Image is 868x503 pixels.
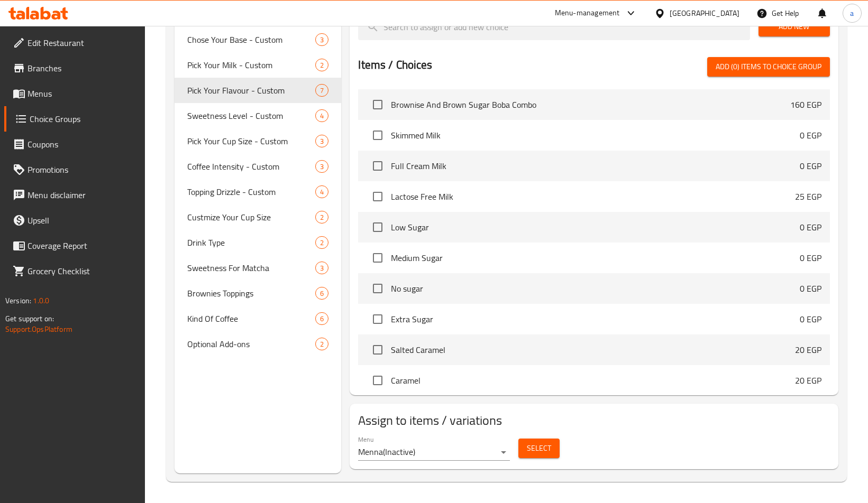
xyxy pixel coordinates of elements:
span: No sugar [391,282,800,295]
span: 1.0.0 [33,294,49,308]
p: 0 EGP [800,251,821,264]
span: Select choice [367,155,389,177]
span: Sweetness Level - Custom [187,109,316,122]
span: Full Cream Milk [391,160,800,172]
div: Choices [315,211,328,223]
button: Add New [759,17,830,36]
div: Choices [315,59,328,71]
span: Kind Of Coffee [187,312,316,325]
span: 4 [316,187,328,197]
input: search [358,13,750,40]
p: 25 EGP [795,190,821,203]
div: Brownies Toppings6 [175,281,342,306]
div: [GEOGRAPHIC_DATA] [670,7,739,19]
span: Select choice [367,216,389,238]
a: Edit Restaurant [4,30,145,55]
div: Choices [315,185,328,198]
span: 7 [316,86,328,96]
span: Grocery Checklist [28,265,136,277]
span: Menus [28,87,136,100]
span: Coffee Intensity - Custom [187,160,316,173]
span: Select choice [367,369,389,392]
span: Select [527,442,551,455]
span: Custmize Your Cup Size [187,211,316,223]
span: Select choice [367,308,389,330]
span: Add New [767,20,821,33]
p: 20 EGP [795,343,821,356]
span: 3 [316,263,328,273]
span: Low Sugar [391,221,800,234]
span: Select choice [367,277,389,300]
div: Drink Type2 [175,230,342,255]
div: Pick Your Cup Size - Custom3 [175,128,342,154]
span: 4 [316,111,328,121]
span: Pick Your Cup Size - Custom [187,135,316,147]
span: Extra Sugar [391,313,800,325]
span: 3 [316,136,328,146]
span: Edit Restaurant [28,36,136,49]
span: Medium Sugar [391,251,800,264]
p: 0 EGP [800,313,821,325]
button: Add (0) items to choice group [707,57,830,77]
span: Optional Add-ons [187,338,316,350]
a: Support.OpsPlatform [5,322,72,336]
span: Promotions [28,163,136,176]
div: Pick Your Flavour - Custom7 [175,78,342,103]
span: Choice Groups [30,113,136,125]
a: Grocery Checklist [4,258,145,284]
span: Pick Your Flavour - Custom [187,84,316,97]
h2: Items / Choices [358,57,432,73]
p: 0 EGP [800,160,821,172]
p: 160 EGP [790,98,821,111]
a: Menu disclaimer [4,182,145,208]
div: Topping Drizzle - Custom4 [175,179,342,204]
span: Skimmed Milk [391,129,800,142]
span: Sweetness For Matcha [187,262,316,274]
span: Select choice [367,185,389,208]
div: Choices [315,109,328,122]
p: 0 EGP [800,282,821,295]
div: Choices [315,312,328,325]
p: 0 EGP [800,129,821,142]
span: 2 [316,60,328,70]
a: Promotions [4,157,145,182]
div: Sweetness For Matcha3 [175,255,342,281]
span: Drink Type [187,236,316,249]
span: Select choice [367,94,389,116]
div: Choices [315,338,328,350]
span: Coupons [28,138,136,151]
span: Upsell [28,214,136,227]
span: 2 [316,238,328,248]
span: Menu disclaimer [28,189,136,201]
span: 2 [316,212,328,222]
h2: Assign to items / variations [358,412,830,429]
span: Pick Your Milk - Custom [187,59,316,71]
span: Select choice [367,339,389,361]
div: Pick Your Milk - Custom2 [175,52,342,78]
span: Select choice [367,124,389,146]
div: Choices [315,236,328,249]
p: 20 EGP [795,374,821,387]
a: Coupons [4,132,145,157]
span: Brownise And Brown Sugar Boba Combo [391,98,790,111]
span: Coverage Report [28,239,136,252]
span: Brownies Toppings [187,287,316,300]
div: Choices [315,287,328,300]
span: Salted Caramel [391,343,795,356]
span: Add (0) items to choice group [716,60,821,73]
div: Choices [315,262,328,274]
div: Coffee Intensity - Custom3 [175,154,342,179]
div: Choices [315,33,328,46]
a: Upsell [4,208,145,233]
span: 3 [316,35,328,45]
div: Kind Of Coffee6 [175,306,342,331]
div: Choices [315,84,328,97]
div: Chose Your Base - Custom3 [175,27,342,52]
a: Branches [4,55,145,81]
span: Topping Drizzle - Custom [187,185,316,198]
a: Choice Groups [4,106,145,132]
a: Coverage Report [4,233,145,258]
span: Version: [5,294,31,308]
div: Choices [315,135,328,147]
span: Chose Your Base - Custom [187,33,316,46]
